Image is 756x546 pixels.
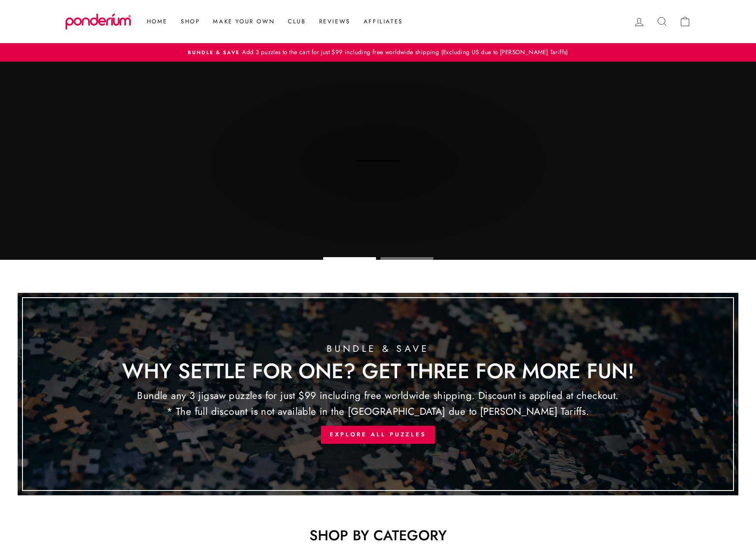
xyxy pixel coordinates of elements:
h2: Shop by category [65,528,691,542]
div: Why Settle for One? Get Three for More Fun! [122,360,634,383]
a: Bundle & SaveAdd 3 puzzles to the cart for just $99 including free worldwide shipping (Excluding ... [67,48,689,57]
div: Bundle any 3 jigsaw puzzles for just $99 including free worldwide shipping. Discount is applied a... [122,388,634,420]
a: Affiliates [357,14,410,30]
a: Make Your Own [206,14,281,30]
div: Bundle & Save [122,343,634,354]
span: Bundle & Save [188,49,240,56]
li: Page dot 2 [380,257,433,260]
a: Club [281,14,312,30]
span: Add 3 puzzles to the cart for just $99 including free worldwide shipping (Excluding US due to [PE... [240,48,568,56]
a: Reviews [313,14,357,30]
a: Home [140,14,174,30]
li: Page dot 1 [323,257,376,260]
ul: Primary [136,14,410,30]
a: Shop [174,14,206,30]
a: Explore All Puzzles [321,426,435,443]
img: Ponderium [65,13,131,30]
